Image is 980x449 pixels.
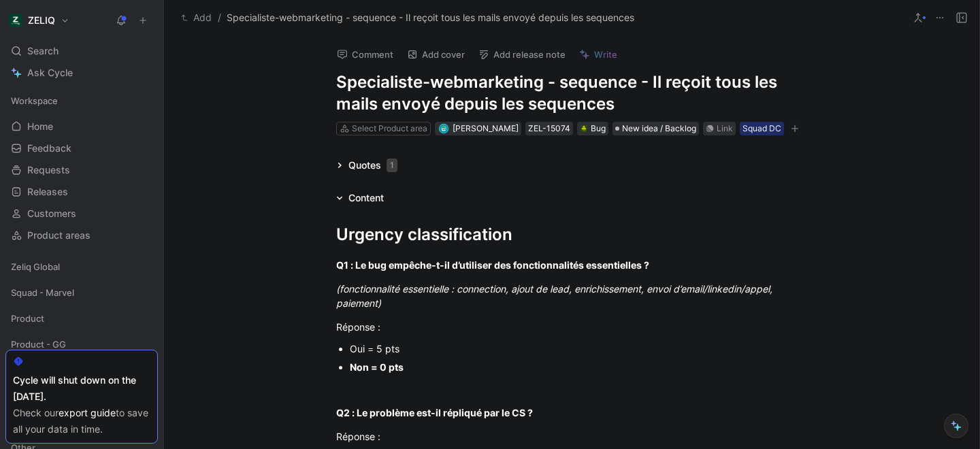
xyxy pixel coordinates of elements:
div: Bug [580,122,606,135]
span: Requests [27,163,70,177]
a: Requests [5,160,158,180]
em: (fonctionnalité essentielle : connection, ajout de lead, enrichissement, envoi d’email/linkedin/a... [336,283,775,309]
div: Urgency classification [336,222,807,247]
div: Workspace [5,90,158,111]
span: Releases [27,185,68,199]
div: Squad DC [742,122,781,135]
span: Specialiste-webmarketing - sequence - Il reçoit tous les mails envoyé depuis les sequences [227,10,634,26]
div: Cycle will shut down on the [DATE]. [13,372,150,405]
div: Quotes1 [331,157,403,173]
span: Product [11,312,44,325]
button: Write [573,45,623,64]
a: Home [5,116,158,137]
div: New idea / Backlog [612,122,699,135]
img: ZELIQ [9,14,22,27]
div: Product - GG [5,334,158,359]
span: Customers [27,207,76,220]
div: Product [5,308,158,329]
span: Search [27,43,59,59]
div: Réponse : [336,429,807,444]
button: Add cover [401,45,471,64]
span: / [218,10,221,26]
a: Product areas [5,225,158,246]
span: Ask Cycle [27,65,73,81]
div: Quotes [348,157,397,173]
a: Releases [5,182,158,202]
div: Product [5,308,158,333]
span: Zeliq Global [11,260,60,273]
a: export guide [59,407,116,418]
div: 1 [387,159,397,172]
div: Select Product area [352,122,427,135]
span: New idea / Backlog [622,122,696,135]
span: Product areas [27,229,91,242]
span: Write [594,48,617,61]
a: Ask Cycle [5,63,158,83]
div: Zeliq Global [5,256,158,277]
span: Feedback [27,142,71,155]
div: Product - GG [5,334,158,354]
button: Add [178,10,215,26]
div: Oui = 5 pts [350,342,807,356]
span: Home [27,120,53,133]
div: Search [5,41,158,61]
img: 🪲 [580,124,588,133]
div: Squad - Marvel [5,282,158,307]
strong: Q1 : Le bug empêche-t-il d’utiliser des fonctionnalités essentielles ? [336,259,649,271]
div: Zeliq Global [5,256,158,281]
strong: Q2 : Le problème est-il répliqué par le CS ? [336,407,533,418]
a: Feedback [5,138,158,159]
span: Workspace [11,94,58,107]
div: Squad - Marvel [5,282,158,303]
a: Customers [5,203,158,224]
button: Comment [331,45,399,64]
img: avatar [440,124,447,132]
h1: Specialiste-webmarketing - sequence - Il reçoit tous les mails envoyé depuis les sequences [336,71,807,115]
button: ZELIQZELIQ [5,11,73,30]
span: Product - GG [11,337,66,351]
button: Add release note [472,45,572,64]
span: Squad - Marvel [11,286,74,299]
div: Réponse : [336,320,807,334]
div: ZEL-15074 [528,122,570,135]
strong: Non = 0 pts [350,361,404,373]
div: 🪲Bug [577,122,608,135]
div: Content [348,190,384,206]
h1: ZELIQ [28,14,55,27]
div: Check our to save all your data in time. [13,405,150,437]
span: [PERSON_NAME] [453,123,519,133]
div: Link [717,122,733,135]
div: Content [331,190,389,206]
